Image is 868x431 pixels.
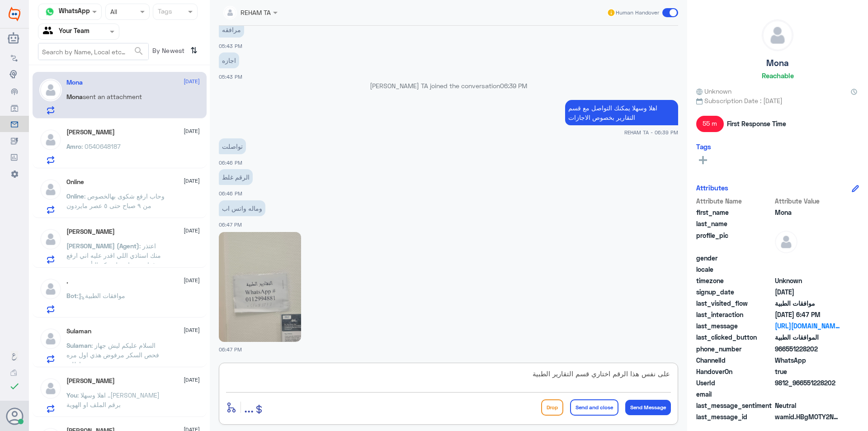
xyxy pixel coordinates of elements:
[696,389,773,399] span: email
[66,93,83,100] span: Mona
[696,184,728,192] h6: Attributes
[219,43,242,49] span: 05:43 PM
[39,178,62,201] img: defaultAdmin.png
[696,196,773,206] span: Attribute Name
[696,231,773,251] span: profile_pic
[39,377,62,400] img: defaultAdmin.png
[66,341,91,349] span: Sulaman
[624,128,678,136] span: REHAM TA - 06:39 PM
[696,298,773,308] span: last_visited_flow
[775,412,840,422] span: wamid.HBgMOTY2NTUxMjI4MjAyFQIAEhgUM0E5NjczMUMxMjBEOUY5QjAxODYA
[616,9,659,17] span: Human Handover
[696,265,773,274] span: locale
[219,52,239,68] p: 1/10/2025, 5:43 PM
[696,287,773,297] span: signup_date
[775,389,840,399] span: null
[219,190,242,196] span: 06:46 PM
[565,100,678,125] p: 1/10/2025, 6:39 PM
[775,378,840,388] span: 9812_966551228202
[775,196,840,206] span: Attribute Value
[38,43,148,60] input: Search by Name, Local etc…
[775,276,840,285] span: Unknown
[66,79,83,86] h5: Mona
[219,169,253,185] p: 1/10/2025, 6:46 PM
[775,265,840,274] span: null
[39,278,62,300] img: defaultAdmin.png
[696,96,859,105] span: Subscription Date : [DATE]
[219,200,265,216] p: 1/10/2025, 6:47 PM
[696,332,773,342] span: last_clicked_button
[775,287,840,297] span: 2025-10-01T14:43:18.656Z
[775,401,840,410] span: 0
[184,177,200,185] span: [DATE]
[696,142,711,151] h6: Tags
[219,222,242,227] span: 06:47 PM
[219,74,242,80] span: 05:43 PM
[727,119,786,128] span: First Response Time
[696,355,773,365] span: ChannelId
[43,25,57,38] img: yourTeam.svg
[133,46,144,57] span: search
[775,367,840,376] span: true
[219,81,678,90] p: [PERSON_NAME] TA joined the conversation
[6,407,23,425] button: Avatar
[696,401,773,410] span: last_message_sentiment
[696,310,773,319] span: last_interaction
[696,344,773,354] span: phone_number
[156,6,172,18] div: Tags
[696,86,731,96] span: Unknown
[184,326,200,334] span: [DATE]
[83,93,142,100] span: sent an attachment
[149,43,187,61] span: By Newest
[762,20,793,51] img: defaultAdmin.png
[775,332,840,342] span: الموافقات الطبية
[66,142,81,150] span: Amro
[77,292,125,299] span: : موافقات الطبية
[775,310,840,319] span: 2025-10-01T15:47:22.488Z
[39,79,62,101] img: defaultAdmin.png
[696,208,773,217] span: first_name
[696,219,773,228] span: last_name
[66,192,165,209] span: : وحاب ارفع شكوى بهالخصوص من ٩ صباح حتى ٥ عصر مايردون
[66,192,84,200] span: Online
[775,298,840,308] span: موافقات الطبية
[66,242,139,250] span: [PERSON_NAME] (Agent)
[39,327,62,350] img: defaultAdmin.png
[219,138,246,154] p: 1/10/2025, 6:46 PM
[696,378,773,388] span: UserId
[775,321,840,331] a: [URL][DOMAIN_NAME]
[570,399,618,416] button: Send and close
[184,127,200,135] span: [DATE]
[9,381,20,392] i: check
[66,128,115,136] h5: Amro Hamdi
[775,208,840,217] span: Mona
[775,231,797,253] img: defaultAdmin.png
[184,276,200,284] span: [DATE]
[66,278,68,285] h5: .
[766,58,789,68] h5: Mona
[762,71,794,80] h6: Reachable
[81,142,121,150] span: : 0540648187
[184,376,200,384] span: [DATE]
[625,400,671,415] button: Send Message
[696,116,724,132] span: 55 m
[66,391,160,408] span: : اهلا وسهلا ..[PERSON_NAME] برقم الملف او الهوية
[66,327,91,335] h5: Sulaman
[775,355,840,365] span: 2
[219,22,244,38] p: 1/10/2025, 5:43 PM
[66,377,115,385] h5: Norah Alqahtani
[219,160,242,166] span: 06:46 PM
[66,341,159,368] span: : السلام عليكم ليش جهاز فحص السكر مرفوض هذي اول مره اطلبه
[244,397,254,417] button: ...
[775,344,840,354] span: 966551228202
[696,321,773,331] span: last_message
[66,292,77,299] span: Bot
[500,82,527,90] span: 06:39 PM
[184,77,200,85] span: [DATE]
[696,276,773,285] span: timezone
[43,5,57,19] img: whatsapp.png
[696,253,773,263] span: gender
[9,7,20,21] img: Widebot Logo
[696,412,773,422] span: last_message_id
[39,228,62,251] img: defaultAdmin.png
